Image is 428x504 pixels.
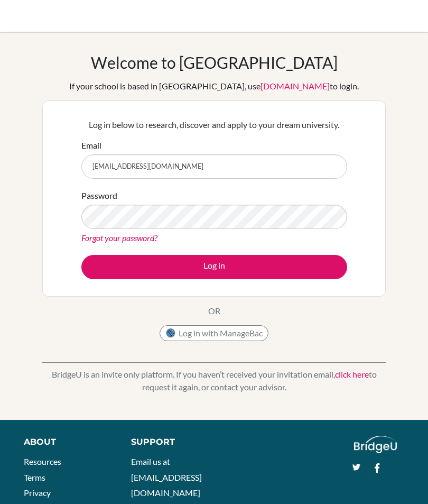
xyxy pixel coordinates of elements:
[24,488,51,498] a: Privacy
[260,81,330,91] a: [DOMAIN_NAME]
[81,118,347,131] p: Log in below to research, discover and apply to your dream university.
[24,456,61,466] a: Resources
[131,456,202,498] a: Email us at [EMAIL_ADDRESS][DOMAIN_NAME]
[69,80,359,93] div: If your school is based in [GEOGRAPHIC_DATA], use to login.
[81,255,347,279] button: Log in
[160,325,268,341] button: Log in with ManageBac
[81,233,157,243] a: Forgot your password?
[81,139,101,152] label: Email
[24,472,45,482] a: Terms
[42,368,386,393] p: BridgeU is an invite only platform. If you haven’t received your invitation email, to request it ...
[91,53,338,72] h1: Welcome to [GEOGRAPHIC_DATA]
[208,305,220,317] p: OR
[354,436,397,453] img: logo_white@2x-f4f0deed5e89b7ecb1c2cc34c3e3d731f90f0f143d5ea2071677605dd97b5244.png
[335,369,369,379] a: click here
[131,436,205,448] div: Support
[24,436,107,448] div: About
[81,189,117,202] label: Password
